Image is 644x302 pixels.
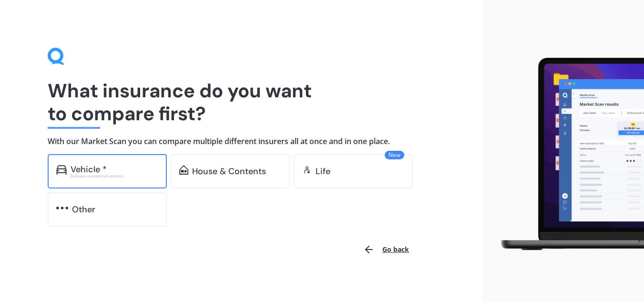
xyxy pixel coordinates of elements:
[385,151,404,159] span: New
[56,165,67,175] img: car.f15378c7a67c060ca3f3.svg
[179,165,188,175] img: home-and-contents.b802091223b8502ef2dd.svg
[71,165,107,174] div: Vehicle *
[72,205,95,214] div: Other
[302,165,312,175] img: life.f720d6a2d7cdcd3ad642.svg
[491,53,644,255] img: laptop.webp
[48,79,435,125] h1: What insurance do you want to compare first?
[316,167,330,176] div: Life
[192,167,266,176] div: House & Contents
[48,136,435,146] h4: With our Market Scan you can compare multiple different insurers all at once and in one place.
[56,203,68,213] img: other.81dba5aafe580aa69f38.svg
[358,238,415,261] button: Go back
[71,174,158,178] div: Excludes commercial vehicles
